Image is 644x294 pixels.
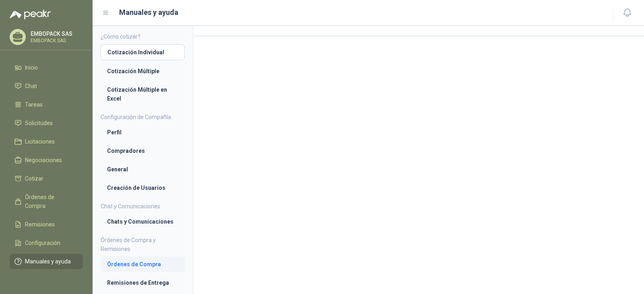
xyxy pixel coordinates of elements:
[10,10,51,19] img: Logo peakr
[31,31,81,37] p: EMBOPACK SAS
[107,165,178,174] li: General
[107,260,178,269] li: Órdenes de Compra
[10,189,83,214] a: Órdenes de Compra
[101,202,185,211] h4: Chat y Comunicaciones
[31,38,81,43] p: EMBOPACK SAS
[107,146,178,155] li: Compradores
[25,193,75,210] span: Órdenes de Compra
[10,171,83,186] a: Cotizar
[25,156,62,164] span: Negociaciones
[101,275,185,290] a: Remisiones de Entrega
[101,257,185,272] a: Órdenes de Compra
[10,217,83,232] a: Remisiones
[101,44,185,60] a: Cotización Individual
[101,214,185,229] a: Chats y Comunicaciones
[101,64,185,79] a: Cotización Múltiple
[10,97,83,112] a: Tareas
[107,183,178,192] li: Creación de Usuarios
[25,257,71,266] span: Manuales y ayuda
[101,32,185,41] h4: ¿Cómo cotizar?
[10,134,83,149] a: Licitaciones
[107,67,178,76] li: Cotización Múltiple
[25,82,37,90] span: Chat
[10,115,83,131] a: Solicitudes
[101,82,185,106] a: Cotización Múltiple en Excel
[101,162,185,177] a: General
[101,236,185,253] h4: Órdenes de Compra y Remisiones
[10,254,83,269] a: Manuales y ayuda
[107,128,178,137] li: Perfil
[107,48,178,57] li: Cotización Individual
[10,78,83,94] a: Chat
[25,63,38,72] span: Inicio
[101,180,185,195] a: Creación de Usuarios
[25,238,60,247] span: Configuración
[101,113,185,121] h4: Configuración de Compañía
[10,235,83,251] a: Configuración
[119,7,178,18] h1: Manuales y ayuda
[10,152,83,168] a: Negociaciones
[101,125,185,140] a: Perfil
[107,217,178,226] li: Chats y Comunicaciones
[200,43,638,288] iframe: 953374dfa75b41f38925b712e2491bfd
[10,60,83,75] a: Inicio
[107,85,178,103] li: Cotización Múltiple en Excel
[25,119,53,127] span: Solicitudes
[25,137,55,146] span: Licitaciones
[107,278,178,287] li: Remisiones de Entrega
[25,100,43,109] span: Tareas
[25,220,55,229] span: Remisiones
[101,143,185,158] a: Compradores
[25,174,43,183] span: Cotizar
